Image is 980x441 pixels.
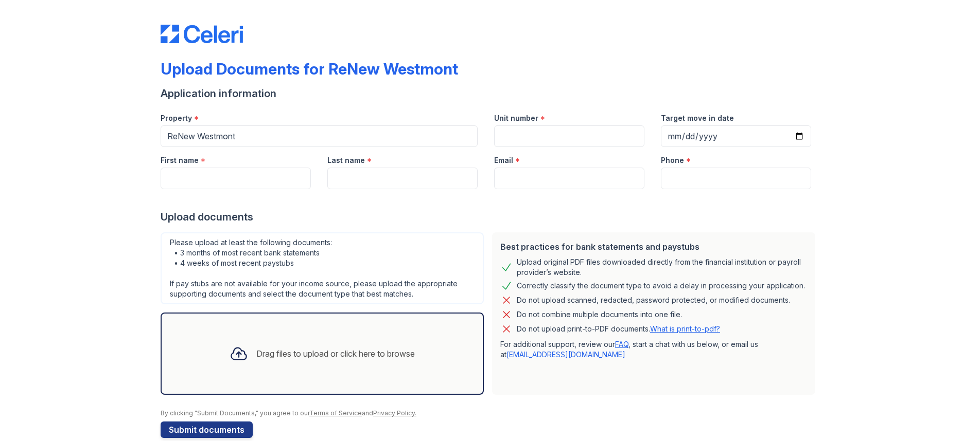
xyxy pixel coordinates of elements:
[615,340,628,348] a: FAQ
[161,86,819,101] div: Application information
[327,155,365,166] label: Last name
[494,155,513,166] label: Email
[506,350,625,359] a: [EMAIL_ADDRESS][DOMAIN_NAME]
[500,339,807,360] p: For additional support, review our , start a chat with us below, or email us at
[161,113,192,123] label: Property
[500,241,807,253] div: Best practices for bank statements and paystubs
[517,294,790,306] div: Do not upload scanned, redacted, password protected, or modified documents.
[256,347,415,360] div: Drag files to upload or click here to browse
[517,324,720,334] p: Do not upload print-to-PDF documents.
[161,25,243,43] img: CE_Logo_Blue-a8612792a0a2168367f1c8372b55b34899dd931a85d93a1a3d3e32e68fde9ad4.png
[650,324,720,333] a: What is print-to-pdf?
[517,308,682,321] div: Do not combine multiple documents into one file.
[161,409,819,417] div: By clicking "Submit Documents," you agree to our and
[161,210,819,224] div: Upload documents
[661,155,684,166] label: Phone
[373,409,416,417] a: Privacy Policy.
[161,421,253,438] button: Submit documents
[517,257,807,278] div: Upload original PDF files downloaded directly from the financial institution or payroll provider’...
[517,280,805,292] div: Correctly classify the document type to avoid a delay in processing your application.
[161,232,484,304] div: Please upload at least the following documents: • 3 months of most recent bank statements • 4 wee...
[161,155,199,166] label: First name
[309,409,362,417] a: Terms of Service
[161,60,458,78] div: Upload Documents for ReNew Westmont
[494,113,538,123] label: Unit number
[661,113,734,123] label: Target move in date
